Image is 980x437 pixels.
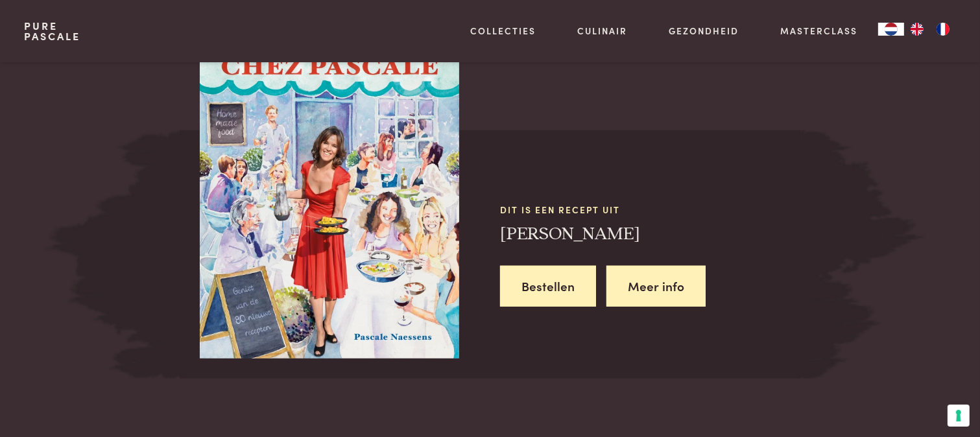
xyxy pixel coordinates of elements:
a: Culinair [577,24,627,38]
a: PurePascale [24,21,80,41]
span: Dit is een recept uit [500,203,800,217]
button: Uw voorkeuren voor toestemming voor trackingtechnologieën [948,405,970,427]
a: Meer info [606,266,706,307]
aside: Language selected: Nederlands [878,23,956,36]
a: NL [878,23,904,36]
ul: Language list [904,23,956,36]
h3: [PERSON_NAME] [500,223,800,246]
a: Bestellen [500,266,596,307]
div: Language [878,23,904,36]
a: FR [930,23,956,36]
a: Collecties [471,24,536,38]
a: EN [904,23,930,36]
a: Masterclass [780,24,857,38]
a: Gezondheid [669,24,739,38]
